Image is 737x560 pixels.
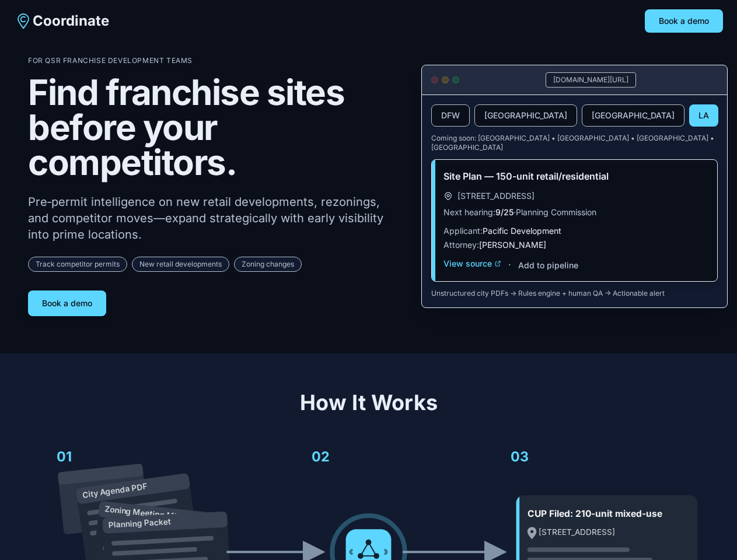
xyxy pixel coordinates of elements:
[14,12,33,30] img: Coordinate
[443,258,501,269] button: View source
[33,12,109,30] span: Coordinate
[28,56,403,65] p: For QSR Franchise Development Teams
[645,9,723,33] button: Book a demo
[539,527,615,537] text: [STREET_ADDRESS]
[431,289,718,298] p: Unstructured city PDFs → Rules engine + human QA → Actionable alert
[28,194,403,243] p: Pre‑permit intelligence on new retail developments, rezonings, and competitor moves—expand strate...
[546,72,636,87] div: [DOMAIN_NAME][URL]
[312,448,330,465] text: 02
[511,448,529,465] text: 03
[474,104,577,127] button: [GEOGRAPHIC_DATA]
[108,517,171,530] text: Planning Packet
[57,448,72,465] text: 01
[104,504,198,523] text: Zoning Meeting Minutes
[28,391,709,414] h2: How It Works
[234,257,302,272] span: Zoning changes
[582,104,684,127] button: [GEOGRAPHIC_DATA]
[132,257,229,272] span: New retail developments
[518,260,578,271] button: Add to pipeline
[528,508,662,519] text: CUP Filed: 210-unit mixed-use
[82,481,148,499] text: City Agenda PDF
[443,239,705,251] p: Attorney:
[28,257,127,272] span: Track competitor permits
[508,258,511,272] span: ·
[28,75,403,180] h1: Find franchise sites before your competitors.
[443,169,705,183] h3: Site Plan — 150-unit retail/residential
[457,190,535,202] span: [STREET_ADDRESS]
[483,226,561,236] span: Pacific Development
[479,240,546,250] span: [PERSON_NAME]
[689,104,718,127] button: LA
[443,206,705,218] p: Next hearing: · Planning Commission
[431,134,718,152] p: Coming soon: [GEOGRAPHIC_DATA] • [GEOGRAPHIC_DATA] • [GEOGRAPHIC_DATA] • [GEOGRAPHIC_DATA]
[14,12,109,30] a: Coordinate
[431,104,470,127] button: DFW
[28,290,106,316] button: Book a demo
[495,207,514,217] span: 9/25
[443,225,705,237] p: Applicant:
